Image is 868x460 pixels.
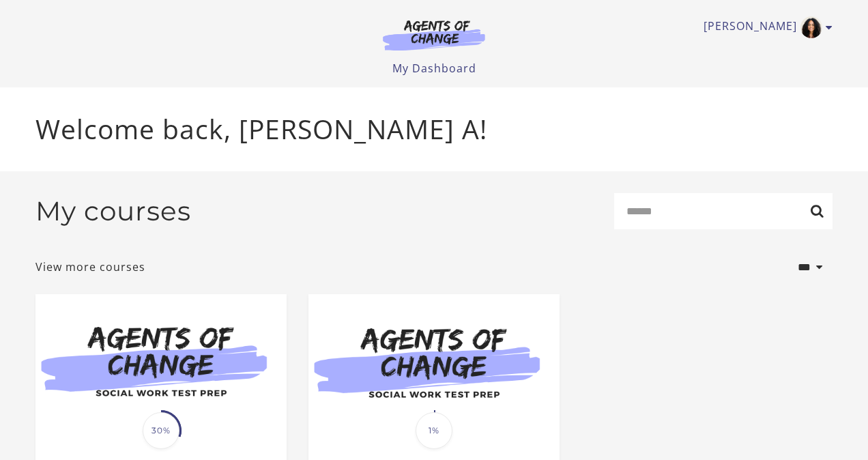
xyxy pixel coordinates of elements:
[392,61,476,76] a: My Dashboard
[143,412,179,449] span: 30%
[35,195,191,227] h2: My courses
[35,109,833,149] p: Welcome back, [PERSON_NAME] A!
[368,19,500,51] img: Agents of Change Logo
[704,16,826,38] a: Toggle menu
[416,412,452,449] span: 1%
[35,259,145,275] a: View more courses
